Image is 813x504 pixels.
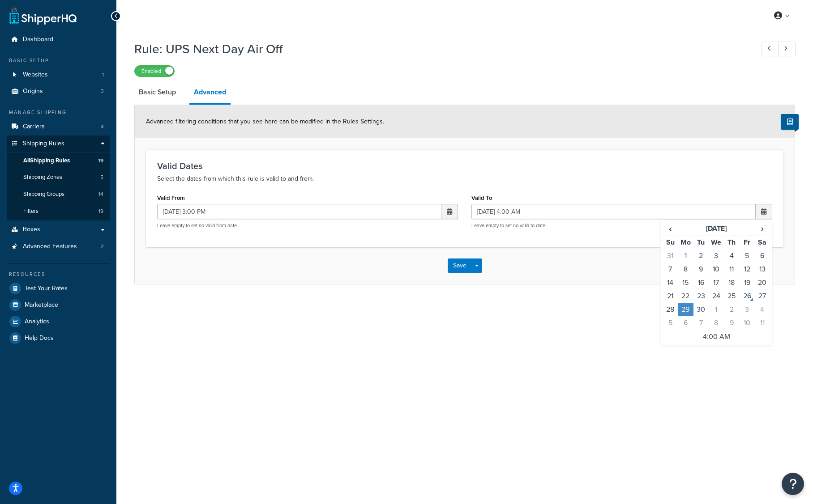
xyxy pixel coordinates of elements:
td: 18 [724,276,739,289]
td: 2 [724,303,739,316]
span: All Shipping Rules [23,157,70,165]
td: 6 [678,316,693,330]
a: Analytics [7,313,110,330]
td: 21 [663,289,678,303]
span: Shipping Zones [23,174,62,181]
td: 14 [663,276,678,289]
td: 7 [663,263,678,276]
span: 3 [101,88,104,95]
button: Show Help Docs [781,114,799,130]
span: 5 [100,174,103,181]
th: Tu [693,236,709,250]
td: 10 [709,263,724,276]
td: 5 [663,316,678,330]
a: Websites1 [7,67,110,83]
li: Shipping Rules [7,136,110,220]
td: 1 [678,249,693,263]
td: 10 [739,316,754,330]
li: Carriers [7,119,110,135]
a: Origins3 [7,83,110,100]
td: 12 [739,263,754,276]
label: Valid To [471,195,492,201]
th: Sa [755,236,770,250]
li: Test Your Rates [7,280,110,296]
span: 19 [98,157,103,165]
td: 7 [693,316,709,330]
td: 30 [693,303,709,316]
a: Marketplace [7,297,110,313]
span: ‹ [663,222,677,235]
label: Enabled [135,66,174,76]
button: Open Resource Center [782,473,804,495]
span: Help Docs [25,335,54,342]
span: › [755,222,770,235]
span: Test Your Rates [25,285,68,292]
span: 4 [101,123,104,131]
a: Advanced [189,81,231,105]
div: Manage Shipping [7,109,110,116]
li: Origins [7,83,110,100]
td: 23 [693,289,709,303]
p: Leave empty to set no valid to date [471,222,772,229]
td: 16 [693,276,709,289]
td: 22 [678,289,693,303]
a: Next Record [778,42,796,56]
td: 4 [724,249,739,263]
h3: Valid Dates [157,161,772,171]
span: 19 [98,208,103,215]
a: Dashboard [7,31,110,48]
td: 6 [755,249,770,263]
span: Boxes [23,226,40,233]
span: Websites [23,71,48,79]
td: 3 [739,303,754,316]
span: Advanced filtering conditions that you see here can be modified in the Rules Settings. [146,117,384,126]
a: Carriers4 [7,119,110,135]
td: 8 [678,263,693,276]
td: 31 [663,249,678,263]
td: 19 [739,276,754,289]
td: 15 [678,276,693,289]
div: Resources [7,271,110,278]
td: 8 [709,316,724,330]
th: We [709,236,724,250]
td: 1 [709,303,724,316]
span: Shipping Groups [23,191,64,198]
span: 2 [101,243,104,250]
td: 3 [709,249,724,263]
td: 13 [755,263,770,276]
a: Advanced Features2 [7,238,110,255]
td: 4:00 AM [663,330,770,344]
td: 11 [755,316,770,330]
td: 25 [724,289,739,303]
span: Origins [23,88,43,95]
th: [DATE] [678,222,754,236]
div: Basic Setup [7,57,110,64]
a: Shipping Rules [7,136,110,152]
td: 17 [709,276,724,289]
p: Leave empty to set no valid from date [157,222,458,229]
a: AllShipping Rules19 [7,152,110,169]
span: 1 [102,71,104,79]
a: Basic Setup [134,81,180,103]
span: Shipping Rules [23,140,64,148]
td: 29 [678,303,693,316]
td: 27 [755,289,770,303]
td: 24 [709,289,724,303]
h1: Rule: UPS Next Day Air Off [134,40,745,58]
td: 2 [693,249,709,263]
span: Dashboard [23,36,53,43]
span: Filters [23,208,39,215]
td: 4 [755,303,770,316]
span: Marketplace [25,301,58,309]
a: Previous Record [762,42,779,56]
a: Boxes [7,221,110,238]
a: Help Docs [7,330,110,346]
a: Filters19 [7,203,110,220]
li: Websites [7,67,110,83]
span: Carriers [23,123,45,131]
button: Save [448,258,472,273]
